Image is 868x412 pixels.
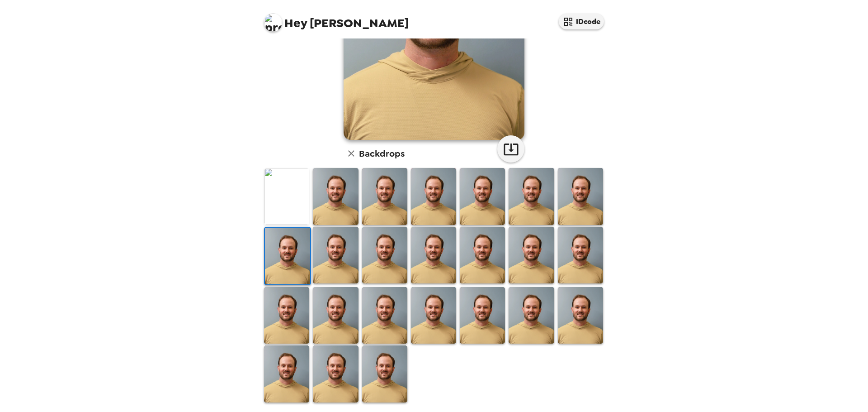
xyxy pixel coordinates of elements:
button: IDcode [559,14,604,29]
h6: Backdrops [359,146,405,161]
img: profile pic [264,14,282,32]
span: [PERSON_NAME] [264,9,409,29]
span: Hey [284,15,307,31]
img: Original [264,168,309,225]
